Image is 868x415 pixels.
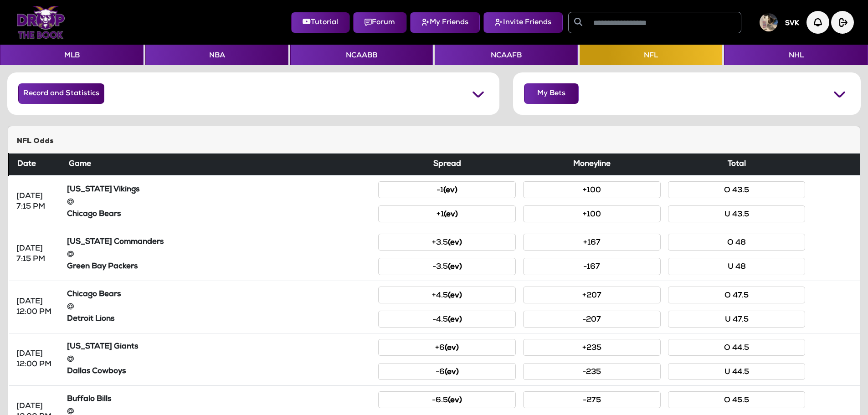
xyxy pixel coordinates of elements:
[445,369,459,376] small: (ev)
[664,154,809,176] th: Total
[448,292,462,300] small: (ev)
[67,354,371,364] div: @
[67,302,371,312] div: @
[378,205,516,222] button: +1(ev)
[523,181,661,198] button: +100
[668,391,806,408] button: O 45.5
[16,191,56,212] div: [DATE] 7:15 PM
[668,181,806,198] button: O 43.5
[16,349,56,370] div: [DATE] 12:00 PM
[668,339,806,356] button: O 44.5
[67,186,139,194] strong: [US_STATE] Vikings
[483,12,563,33] button: Invite Friends
[523,287,661,303] button: +207
[448,239,462,247] small: (ev)
[435,45,577,65] button: NCAAFB
[785,20,799,28] h5: SVK
[668,234,806,251] button: O 48
[67,210,121,218] strong: Chicago Bears
[378,311,516,328] button: -4.5(ev)
[291,12,349,33] button: Tutorial
[375,154,519,176] th: Spread
[17,137,851,146] h5: NFL Odds
[67,263,138,271] strong: Green Bay Packers
[444,211,458,219] small: (ev)
[67,291,121,298] strong: Chicago Bears
[67,197,371,207] div: @
[290,45,433,65] button: NCAABB
[16,244,56,265] div: [DATE] 7:15 PM
[378,258,516,275] button: -3.5(ev)
[353,12,406,33] button: Forum
[67,368,126,375] strong: Dallas Cowboys
[519,154,664,176] th: Moneyline
[378,287,516,303] button: +4.5(ev)
[443,187,457,195] small: (ev)
[668,258,806,275] button: U 48
[806,11,829,34] img: Notification
[9,154,63,176] th: Date
[378,181,516,198] button: -1(ev)
[448,263,462,271] small: (ev)
[448,316,462,324] small: (ev)
[63,154,375,176] th: Game
[523,391,661,408] button: -275
[445,344,459,352] small: (ev)
[523,339,661,356] button: +235
[668,363,806,380] button: U 44.5
[523,363,661,380] button: -235
[448,397,462,405] small: (ev)
[67,315,114,323] strong: Detroit Lions
[378,391,516,408] button: -6.5(ev)
[410,12,480,33] button: My Friends
[378,234,516,251] button: +3.5(ev)
[378,339,516,356] button: +6(ev)
[524,83,579,104] button: My Bets
[760,13,778,31] img: User
[523,234,661,251] button: +167
[580,45,722,65] button: NFL
[668,205,806,222] button: U 43.5
[724,45,868,65] button: NHL
[18,83,104,104] button: Record and Statistics
[67,343,138,351] strong: [US_STATE] Giants
[523,205,661,222] button: +100
[16,6,65,39] img: Logo
[523,258,661,275] button: -167
[668,287,806,303] button: O 47.5
[523,311,661,328] button: -207
[668,311,806,328] button: U 47.5
[378,363,516,380] button: -6(ev)
[145,45,288,65] button: NBA
[67,249,371,260] div: @
[16,297,56,318] div: [DATE] 12:00 PM
[67,395,111,403] strong: Buffalo Bills
[67,238,164,246] strong: [US_STATE] Commanders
